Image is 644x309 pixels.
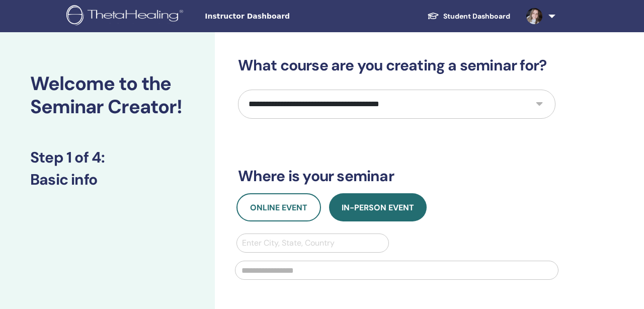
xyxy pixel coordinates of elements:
[250,202,307,213] span: Online Event
[342,202,414,213] span: In-Person Event
[419,7,518,26] a: Student Dashboard
[236,193,321,221] button: Online Event
[30,72,185,118] h2: Welcome to the Seminar Creator!
[30,171,185,189] h3: Basic info
[329,193,427,221] button: In-Person Event
[238,56,555,74] h3: What course are you creating a seminar for?
[205,11,356,22] span: Instructor Dashboard
[526,8,542,24] img: default.jpg
[238,167,555,185] h3: Where is your seminar
[427,12,439,20] img: graduation-cap-white.svg
[30,148,185,167] h3: Step 1 of 4 :
[66,5,187,28] img: logo.png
